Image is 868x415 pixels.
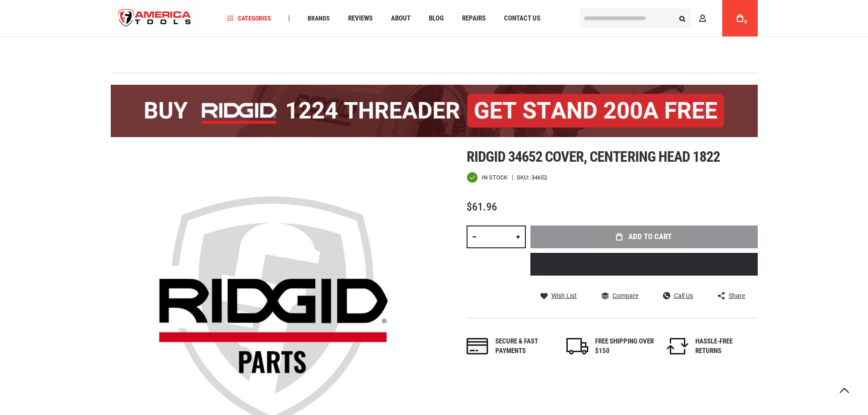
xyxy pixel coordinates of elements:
div: HASSLE-FREE RETURNS [695,337,755,356]
div: Availability [467,172,508,183]
span: In stock [482,174,508,180]
span: Compare [612,292,638,299]
a: store logo [111,1,199,36]
a: Brands [303,12,334,25]
span: Contact Us [504,15,540,22]
a: About [387,12,415,25]
span: Wish List [551,292,577,299]
span: Repairs [462,15,486,22]
div: Secure & fast payments [495,337,555,356]
img: BOGO: Buy the RIDGID® 1224 Threader (26092), get the 92467 200A Stand FREE! [111,85,758,137]
a: Contact Us [500,12,544,25]
a: Repairs [458,12,490,25]
div: FREE SHIPPING OVER $150 [595,337,654,356]
a: Reviews [344,12,377,25]
button: Search [674,10,691,27]
span: Call Us [674,292,693,299]
span: Ridgid 34652 cover, centering head 1822 [467,148,720,165]
a: Call Us [663,292,693,300]
span: About [391,15,411,22]
img: shipping [566,338,588,354]
img: returns [667,338,688,354]
span: Brands [308,15,330,21]
strong: SKU [517,174,531,180]
a: Blog [425,12,448,25]
span: Blog [429,15,444,22]
span: $61.96 [467,200,497,213]
img: payments [467,338,488,354]
img: America Tools [111,1,199,36]
a: Categories [223,12,275,25]
span: Share [729,292,745,299]
a: Wish List [540,292,577,300]
span: Reviews [348,15,373,22]
span: Categories [227,15,271,21]
div: 34652 [531,174,547,180]
span: 0 [745,20,747,25]
a: Compare [601,292,638,300]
